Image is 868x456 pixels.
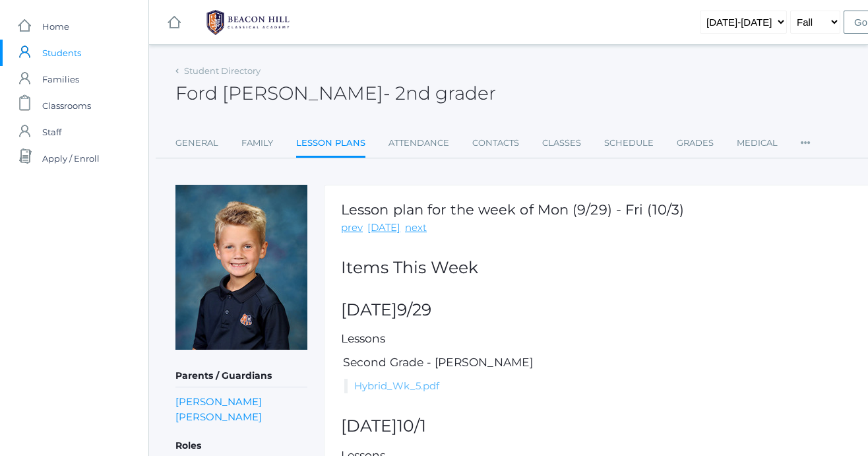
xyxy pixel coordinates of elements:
[388,130,449,156] a: Attendance
[367,220,400,236] a: [DATE]
[42,119,61,145] span: Staff
[341,202,684,217] h1: Lesson plan for the week of Mon (9/29) - Fri (10/3)
[175,130,218,156] a: General
[175,409,262,424] a: [PERSON_NAME]
[42,66,79,92] span: Families
[241,130,273,156] a: Family
[175,185,307,350] img: Ford McCollum
[199,6,297,39] img: 1_BHCALogos-05.png
[175,365,307,387] h5: Parents / Guardians
[604,130,654,156] a: Schedule
[42,92,91,119] span: Classrooms
[472,130,519,156] a: Contacts
[296,130,365,158] a: Lesson Plans
[42,145,100,172] span: Apply / Enroll
[175,394,262,409] a: [PERSON_NAME]
[677,130,714,156] a: Grades
[175,83,496,104] h2: Ford [PERSON_NAME]
[737,130,778,156] a: Medical
[397,300,431,319] span: 9/29
[184,65,261,76] a: Student Directory
[542,130,581,156] a: Classes
[383,82,496,104] span: - 2nd grader
[405,220,427,236] a: next
[354,379,439,392] a: Hybrid_Wk_5.pdf
[341,220,363,236] a: prev
[42,40,81,66] span: Students
[42,13,69,40] span: Home
[397,416,426,436] span: 10/1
